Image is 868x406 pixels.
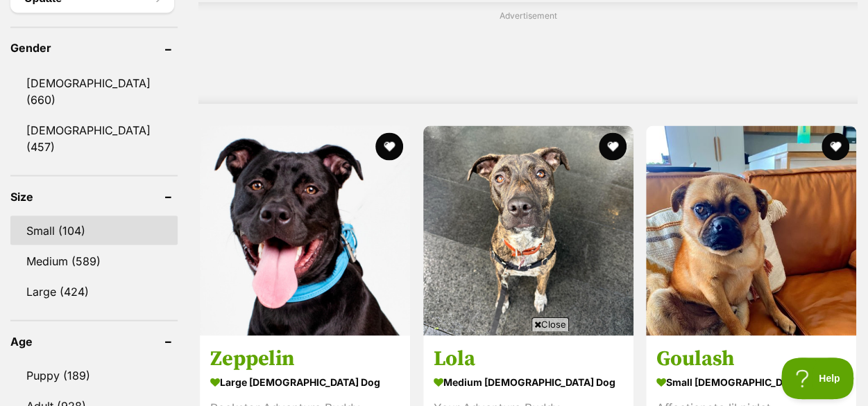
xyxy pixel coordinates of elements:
span: Close [531,317,569,331]
img: Lola - Staffordshire Bull Terrier Dog [423,125,633,335]
img: Goulash - Pug Dog [646,125,856,335]
header: Gender [10,42,178,54]
iframe: Advertisement [98,337,771,399]
a: [DEMOGRAPHIC_DATA] (660) [10,68,178,114]
iframe: Advertisement [275,27,781,89]
div: Advertisement [198,2,858,104]
a: Small (104) [10,215,178,245]
img: Zeppelin - Mixed breed Dog [200,125,410,335]
header: Age [10,335,178,347]
iframe: Help Scout Beacon - Open [781,358,854,399]
button: favourite [598,132,626,160]
button: favourite [375,132,403,160]
a: Puppy (189) [10,360,178,389]
a: [DEMOGRAPHIC_DATA] (457) [10,115,178,161]
a: Large (424) [10,276,178,306]
header: Size [10,190,178,202]
button: favourite [822,132,849,160]
a: Medium (589) [10,246,178,275]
